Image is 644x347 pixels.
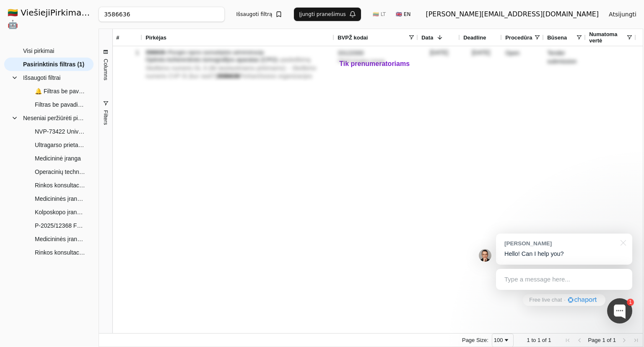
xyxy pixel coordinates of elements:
span: Procedūra [505,34,532,41]
span: Pasirinktinis filtras (1) [23,58,84,71]
span: Numatoma vertė [589,31,626,44]
span: of [607,337,611,343]
div: 1 [116,47,139,59]
span: Page [588,337,600,343]
div: Type a message here... [496,269,632,290]
span: – [145,56,316,79]
div: [DATE] [460,46,502,81]
span: Deadline [463,34,486,41]
div: – [145,49,331,56]
div: 100 [494,337,503,343]
span: of [542,337,547,343]
div: Last Page [633,337,639,344]
span: Pirkėjas [145,34,166,41]
div: Next Page [621,337,628,344]
span: Būsena [547,34,567,41]
div: Page Size: [462,337,488,343]
span: Visi pirkimai [23,45,54,57]
div: 1 [627,299,634,306]
div: Oftalmologijos įranga [338,58,415,64]
span: Filters [103,110,109,125]
span: paskelbimą Skelbimo numeris OL S (tik tarptautiniams pirkimams): - Skelbimo numeris CVP IS (kur r... [145,56,316,79]
button: Išsaugoti filtrą [231,8,288,21]
span: Data [421,34,433,41]
span: 3586636 [217,73,240,79]
strong: .AI [84,8,97,18]
button: Atsijungti [602,7,643,22]
span: 1 [538,337,540,343]
a: Free live chat· [523,294,605,306]
div: · [564,296,566,304]
span: Filtras be pavadinimo [35,98,85,111]
span: Perkančiosios organizacijos [240,73,312,79]
span: Optinės koherentinės tomografijos aparatas (CPO) [145,56,277,63]
span: Operacinių techninė įranga [35,166,85,178]
div: 33122000 [338,49,415,58]
span: 1 [602,337,605,343]
div: Open [502,46,544,81]
span: Rinkos konsultacija dėl elektrokardiografų su transportavimo vežimėliu pirkimo [35,179,85,192]
input: Greita paieška... [99,7,224,22]
div: [PERSON_NAME] [504,239,615,247]
span: Kolposkopo įrangos pirkimas [35,206,85,218]
span: BVPŽ kodai [338,34,368,41]
span: Medicininės įrangos pirkimas (Šilalės ligoninė) [35,192,85,205]
span: Plungės rajono savivaldybės administracija [168,50,264,55]
span: Rinkos konsultacija (Įvairios medicininės priemonės) [35,246,85,259]
p: Hello! Can I help you? [504,250,624,258]
div: [DATE] [418,46,460,81]
span: to [531,337,536,343]
span: 1 [548,337,551,343]
span: Išsaugoti filtrai [23,71,60,84]
span: 🔔 Filtras be pavadinimo [35,85,85,97]
span: Ultragarso prietaisas su širdies, abdominaliniams ir smulkių dalių tyrimams atlikti reikalingais,... [35,139,85,151]
img: Jonas [479,249,491,262]
span: 1 [527,337,530,343]
span: Medicininė įranga [35,152,81,165]
span: Free live chat [529,296,562,304]
span: Columns [103,59,109,80]
span: 1 [613,337,616,343]
span: # [116,34,119,41]
span: Neseniai peržiūrėti pirkimai [23,112,85,124]
div: Page Size [492,334,514,347]
button: Įjungti pranešimus [294,8,361,21]
span: NVP-73422 Universalus echoskopas (Atviras tarptautinis pirkimas) [35,125,85,138]
div: First Page [564,337,571,344]
span: P-2025/12368 FMR prietaisai. Operacinės ir oftalmologinė įranga. (atviras konkursas) [35,219,85,232]
div: Tender submission [544,46,586,81]
span: Medicininės įrangos pirkimas (9 dalys) [35,233,85,245]
button: 🇬🇧 EN [391,8,415,21]
div: [PERSON_NAME][EMAIL_ADDRESS][DOMAIN_NAME] [426,9,599,19]
span: 3586636 [145,50,165,55]
div: Previous Page [576,337,583,344]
